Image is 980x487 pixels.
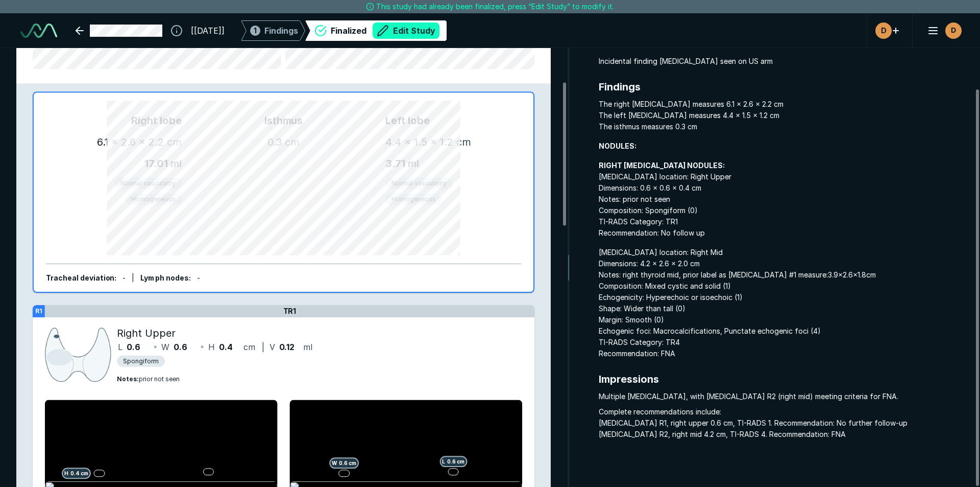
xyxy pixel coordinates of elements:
[376,1,614,12] span: This study had already been finalized, press “Edit Study” to modify it.
[267,136,282,148] span: 0.3
[881,25,887,36] span: D
[599,79,964,95] span: Findings
[599,56,964,67] span: Incidental finding [MEDICAL_DATA] seen on US arm
[254,25,257,36] span: 1
[122,273,126,284] div: -
[262,342,264,352] span: |
[385,157,405,170] span: 3.71
[391,179,447,188] span: Normal vascularity
[385,113,509,128] span: Left lobe
[331,22,439,39] div: Finalized
[599,247,964,359] span: [MEDICAL_DATA] location: Right Mid Dimensions: 4.2 x 2.6 x 2.0 cm Notes: right thyroid mid, prior...
[118,341,122,353] span: L
[241,20,305,41] div: 1Findings
[456,136,471,148] span: cm
[599,142,636,150] strong: NODULES:
[219,341,233,353] span: 0.4
[16,19,61,42] a: See-Mode Logo
[283,307,297,316] span: TR1
[132,273,134,284] div: |
[117,375,139,383] strong: Notes :
[599,161,725,170] strong: RIGHT [MEDICAL_DATA] NODULES:
[20,24,57,38] img: See-Mode Logo
[875,22,892,39] div: avatar-name
[35,307,42,315] strong: R1
[329,457,359,469] span: W 0.6 cm
[599,406,964,440] span: Complete recommendations include: [MEDICAL_DATA] R1, right upper 0.6 cm, TI-RADS 1. Recommendatio...
[117,326,176,341] span: Right Upper
[599,99,964,132] span: The right [MEDICAL_DATA] measures 6.1 x 2.6 x 2.2 cm The left [MEDICAL_DATA] measures 4.4 x 1.5 x...
[127,341,140,353] span: 0.6
[62,468,91,479] span: H 0.4 cm
[97,136,164,148] span: 6.1 x 2.6 x 2.2
[408,157,419,170] span: ml
[599,391,964,402] span: Multiple [MEDICAL_DATA], with [MEDICAL_DATA] R2 (right mid) meeting criteria for FNA.
[170,157,182,170] span: ml
[58,113,182,128] span: Right lobe
[131,194,176,203] span: Homogeneous
[45,325,111,384] img: dcAAAAASUVORK5CYII=
[120,179,176,188] span: Normal vascularity
[264,25,298,37] span: Findings
[599,160,964,239] span: [MEDICAL_DATA] location: Right Upper Dimensions: 0.6 x 0.6 x 0.4 cm Notes: prior not seen Composi...
[161,341,169,353] span: W
[174,341,187,353] span: 0.6
[599,372,964,387] span: Impressions
[140,274,191,283] span: Lymph nodes :
[144,157,168,170] span: 17.01
[191,25,225,37] span: [[DATE]]
[285,136,300,148] span: cm
[373,22,439,39] button: Edit Study
[945,22,962,39] div: avatar-name
[243,341,255,353] span: cm
[279,341,295,353] span: 0.12
[197,274,200,283] span: -
[391,194,436,203] span: Homogeneous
[182,113,385,128] span: Isthmus
[46,274,117,283] span: Tracheal deviation :
[305,20,447,41] div: FinalizedEdit Study
[921,20,964,41] button: avatar-name
[439,456,467,467] span: L 0.6 cm
[123,357,159,366] span: Spongiform
[208,341,215,353] span: H
[117,375,180,383] span: prior not seen
[951,25,956,36] span: D
[385,136,453,148] span: 4.4 x 1.5 x 1.2
[269,341,275,353] span: V
[167,136,182,148] span: cm
[303,341,312,353] span: ml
